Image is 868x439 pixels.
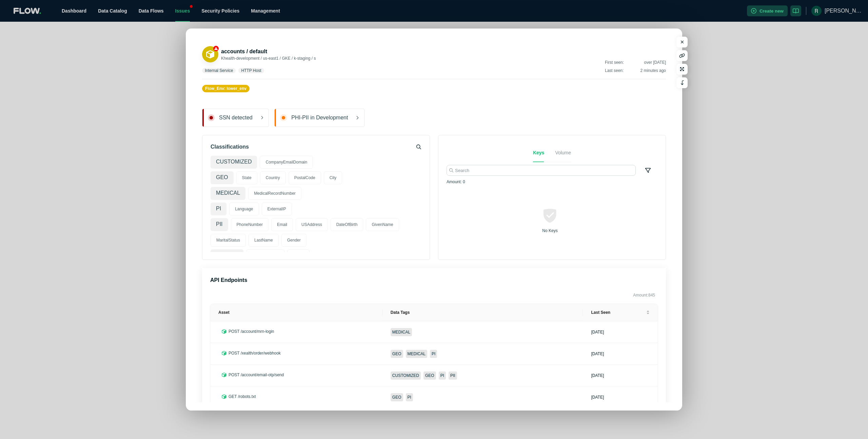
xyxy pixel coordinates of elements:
span: PlainPassword [246,249,284,262]
span: DateOfBirth [331,218,363,231]
span: PI [430,350,437,358]
span: Country [260,171,286,184]
input: Search [447,165,636,176]
span: PI [439,371,446,380]
span: MEDICAL [406,350,427,358]
div: [DATE] [591,373,604,378]
a: SSN detected [208,114,263,121]
div: [DATE] [591,395,604,400]
span: State [236,171,257,184]
button: Amount:845 [630,290,658,301]
span: ExternalIP [262,203,292,215]
span: SECRET [211,249,243,262]
span: PHI-PII in Development [291,114,359,121]
span: City [324,171,342,184]
th: Last Seen [583,304,658,321]
span: PI [211,203,226,215]
button: accounts / default [221,47,267,56]
span: GEO [391,393,403,401]
a: PHI-PII in Development [280,114,359,121]
button: HttpHost [202,46,218,62]
span: POST /xealth/order/webhook [229,350,281,357]
span: accounts / default [221,49,267,54]
span: Email [271,218,293,231]
span: GEO [391,350,403,358]
span: USAddress [296,218,328,231]
div: Amount: 0 [447,178,465,189]
span: CUSTOMIZED [391,371,421,380]
div: [DATE] [591,351,604,357]
span: CompanyEmailDomain [260,156,313,169]
span: Keys [533,150,544,155]
div: Flow_Env: lower_env [202,85,250,92]
span: GEO [423,371,436,380]
p: No Keys [542,228,557,233]
span: LastName [249,234,279,247]
span: GET /robots.txt [229,393,256,400]
th: Data Tags [382,304,583,321]
span: HTTP Host [241,68,261,73]
span: PhoneNumber [231,218,269,231]
span: MEDICAL [211,187,245,200]
div: 2 minutes ago [640,68,666,73]
span: CUSTOMIZED [211,156,257,169]
span: Gender [281,234,307,247]
span: PostalCode [289,171,321,184]
span: PII [449,371,457,380]
span: GivenName [366,218,399,231]
span: Language [229,203,259,215]
span: PI [406,393,413,401]
p: First seen: [605,60,666,65]
span: Khealth-development / us-east1 / GKE / k-staging / services-team [221,56,339,61]
div: [DATE] [591,329,604,335]
span: MaritalStatus [211,234,246,247]
span: PII [211,218,228,231]
p: Classifications [211,144,249,150]
span: POST /account/mrn-login [229,328,274,335]
span: Token [287,249,310,262]
span: Flow_Env: lower_env [205,86,246,91]
img: HttpHost [205,49,215,60]
h3: API Endpoints [210,276,658,284]
span: MEDICAL [391,328,412,336]
span: Volume [555,150,571,155]
div: HttpHostaccounts / defaultKhealth-development / us-east1 / GKE / k-staging / services-team [202,45,316,62]
span: SSN detected [219,114,263,121]
p: Last seen: [605,68,666,73]
span: GEO [211,171,234,184]
div: over [DATE] [644,60,666,65]
span: POST /account/email-otp/send [229,371,284,378]
span: MedicalRecordNumber [248,187,301,200]
th: Asset [210,304,382,321]
span: Last Seen [591,310,645,315]
span: Internal Service [205,68,233,73]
